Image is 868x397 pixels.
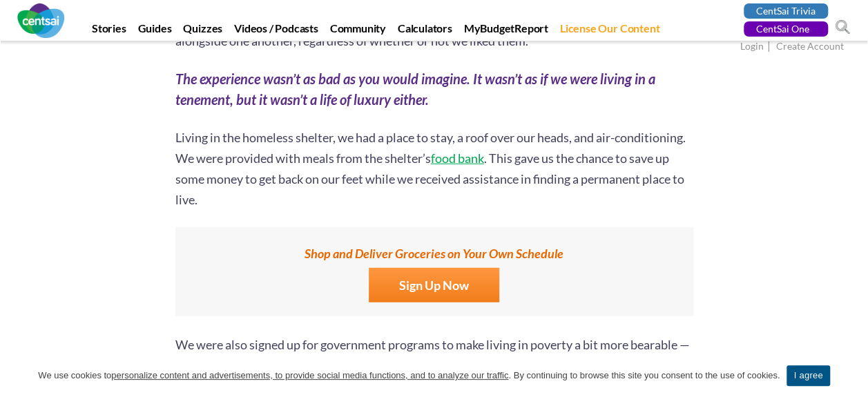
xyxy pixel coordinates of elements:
[555,21,664,41] a: License Our Content
[87,21,131,41] a: Stories
[133,21,177,41] a: Guides
[182,243,686,264] label: Shop and Deliver Groceries on Your Own Schedule
[744,3,828,19] a: CentSai Trivia
[369,268,499,302] a: Sign Up Now
[175,334,693,376] p: We were also signed up for government programs to make living in poverty a bit more bearable — an...
[431,151,484,166] a: food bank
[844,369,858,383] a: I agree
[17,3,64,38] img: CentSai
[393,21,457,41] a: Calculators
[229,21,323,41] a: Videos / Podcasts
[111,370,508,380] u: personalize content and advertisements, to provide social media functions, and to analyze our tra...
[175,70,655,108] em: The experience wasn’t as bad as you would imagine. It wasn’t as if we were living in a tenement, ...
[776,40,844,55] a: Create Account
[744,21,828,37] a: CentSai One
[178,21,227,41] a: Quizzes
[766,39,774,55] span: |
[325,21,391,41] a: Community
[175,127,693,210] p: Living in the homeless shelter, we had a place to stay, a roof over our heads, and air-conditioni...
[459,21,553,41] a: MyBudgetReport
[38,369,780,383] span: We use cookies to . By continuing to browse this site you consent to the use of cookies.
[787,365,829,386] a: I agree
[740,40,764,55] a: Login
